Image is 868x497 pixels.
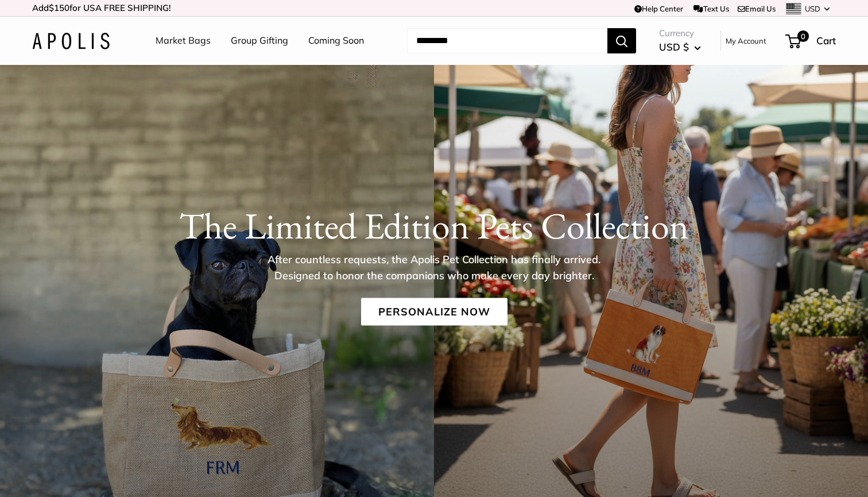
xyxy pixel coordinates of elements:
a: 0 Cart [786,32,836,50]
a: Text Us [693,4,728,13]
a: My Account [726,34,766,48]
span: Currency [659,25,701,41]
img: Apolis [32,33,110,49]
a: Market Bags [156,32,211,49]
p: After countless requests, the Apolis Pet Collection has finally arrived. Designed to honor the co... [247,252,621,284]
a: Coming Soon [308,32,364,49]
a: Email Us [738,4,776,13]
a: Personalize Now [361,298,507,326]
a: Help Center [634,4,683,13]
button: Search [607,28,636,53]
span: 0 [797,30,809,42]
h1: The Limited Edition Pets Collection [32,204,836,248]
a: Group Gifting [231,32,288,49]
button: USD $ [659,38,701,56]
span: $150 [49,2,69,13]
span: USD $ [659,41,689,53]
span: USD [805,4,820,13]
input: Search... [407,28,607,53]
span: Cart [816,34,836,47]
